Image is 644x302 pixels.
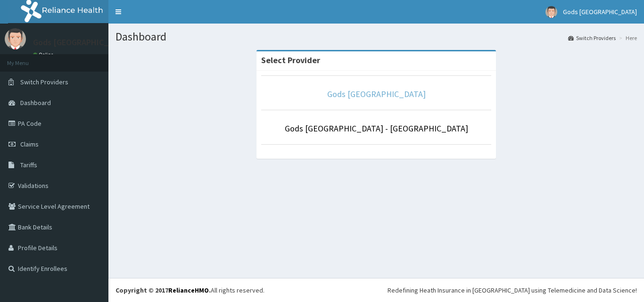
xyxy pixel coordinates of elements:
a: Switch Providers [568,34,616,42]
span: Claims [20,140,39,148]
span: Switch Providers [20,78,68,86]
img: User Image [545,6,557,18]
a: Gods [GEOGRAPHIC_DATA] - [GEOGRAPHIC_DATA] [285,123,468,134]
h1: Dashboard [116,31,637,43]
a: Online [33,51,56,58]
p: Gods [GEOGRAPHIC_DATA] [33,38,131,47]
strong: Copyright © 2017 . [116,286,211,294]
div: Redefining Heath Insurance in [GEOGRAPHIC_DATA] using Telemedicine and Data Science! [388,286,637,295]
span: Gods [GEOGRAPHIC_DATA] [563,8,637,16]
img: User Image [5,28,26,49]
span: Dashboard [20,98,51,107]
a: Gods [GEOGRAPHIC_DATA] [327,89,426,99]
a: RelianceHMO [168,286,209,294]
footer: All rights reserved. [108,278,644,302]
span: Tariffs [20,161,37,169]
strong: Select Provider [261,55,320,65]
li: Here [617,34,637,42]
